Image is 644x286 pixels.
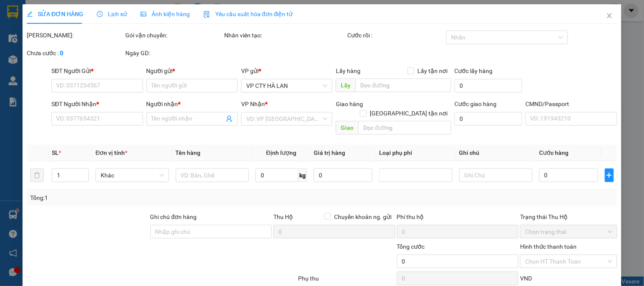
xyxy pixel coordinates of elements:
[226,115,233,122] span: user-add
[598,4,622,28] button: Close
[348,31,444,40] div: Cước rồi :
[367,109,451,118] span: [GEOGRAPHIC_DATA] tận nơi
[27,48,124,58] div: Chưa cước :
[359,121,451,135] input: Dọc đường
[60,50,63,56] b: 0
[203,11,210,18] img: icon
[455,101,497,107] label: Cước giao hàng
[525,225,612,238] span: Chọn trạng thái
[520,275,532,282] span: VND
[314,149,345,156] span: Giá trị hàng
[146,99,238,109] div: Người nhận
[526,99,617,109] div: CMND/Passport
[455,112,523,126] input: Cước giao hàng
[397,212,519,225] div: Phí thu hộ
[455,79,523,93] input: Cước lấy hàng
[336,67,361,74] span: Lấy hàng
[97,11,127,17] span: Lịch sử
[246,79,327,92] span: VP CTY HÀ LAN
[520,212,617,222] div: Trạng thái Thu Hộ
[376,145,456,161] th: Loại phụ phí
[101,169,164,182] span: Khác
[459,168,533,182] input: Ghi Chú
[241,66,332,76] div: VP gửi
[141,11,146,17] span: picture
[266,149,296,156] span: Định lượng
[30,168,44,182] button: delete
[176,168,249,182] input: VD: Bàn, Ghế
[356,79,451,92] input: Dọc đường
[298,168,307,182] span: kg
[146,66,238,76] div: Người gửi
[331,212,395,222] span: Chuyển khoản ng. gửi
[52,149,59,156] span: SL
[606,12,613,19] span: close
[51,99,143,109] div: SĐT Người Nhận
[520,243,577,250] label: Hình thức thanh toán
[27,11,83,17] span: SỬA ĐƠN HÀNG
[414,66,451,76] span: Lấy tận nơi
[397,243,425,250] span: Tổng cước
[96,149,127,156] span: Đơn vị tính
[336,121,359,135] span: Giao
[605,172,613,179] span: plus
[27,11,33,17] span: edit
[241,101,265,107] span: VP Nhận
[126,31,222,40] div: Gói vận chuyển:
[273,213,293,220] span: Thu Hộ
[539,149,568,156] span: Cước hàng
[203,11,293,17] span: Yêu cầu xuất hóa đơn điện tử
[456,145,536,161] th: Ghi chú
[455,67,493,74] label: Cước lấy hàng
[150,213,197,220] label: Ghi chú đơn hàng
[97,11,103,17] span: clock-circle
[224,31,346,40] div: Nhân viên tạo:
[150,225,272,238] input: Ghi chú đơn hàng
[336,79,356,92] span: Lấy
[126,48,222,58] div: Ngày GD:
[51,66,143,76] div: SĐT Người Gửi
[336,101,363,107] span: Giao hàng
[176,149,201,156] span: Tên hàng
[27,31,124,40] div: [PERSON_NAME]:
[605,168,614,182] button: plus
[141,11,190,17] span: Ảnh kiện hàng
[30,193,249,202] div: Tổng: 1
